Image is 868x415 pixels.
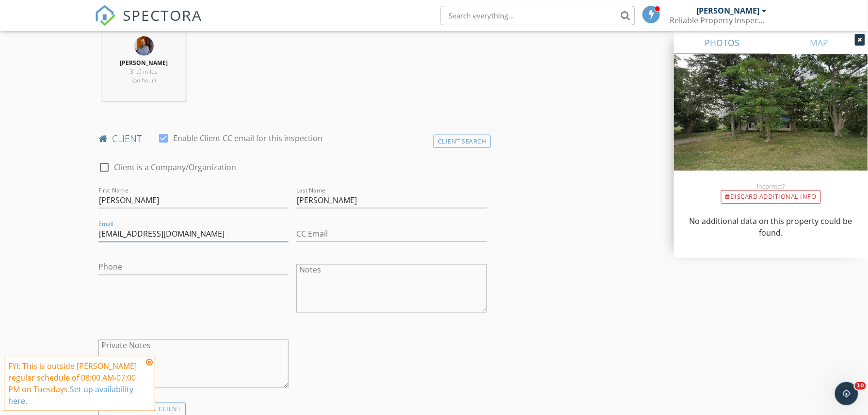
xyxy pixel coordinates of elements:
div: Incorrect? [674,182,868,190]
div: FYI: This is outside [PERSON_NAME] regular schedule of 08:00 AM-07:00 PM on Tuesdays. [8,360,143,407]
a: Set up availability here. [8,384,133,406]
a: MAP [771,31,868,54]
a: SPECTORA [95,13,202,33]
img: 20220411_164514.jpg [134,36,154,56]
iframe: Intercom live chat [835,382,858,405]
input: Search everything... [441,6,635,25]
label: Enable Client CC email for this inspection [173,133,322,143]
div: Discard Additional info [721,190,821,204]
div: [PERSON_NAME] [697,6,760,16]
p: No additional data on this property could be found. [686,215,856,239]
span: 31.6 miles [130,67,158,76]
strong: [PERSON_NAME] [120,59,168,67]
span: 10 [855,382,866,390]
h4: client [98,132,487,145]
a: PHOTOS [674,31,771,54]
label: Client is a Company/Organization [114,162,236,172]
div: Client Search [434,135,491,148]
img: The Best Home Inspection Software - Spectora [95,5,116,26]
span: (an hour) [132,76,156,84]
span: SPECTORA [123,5,202,25]
img: streetview [674,54,868,194]
div: Reliable Property Inspections of WNY, LLC [670,16,767,25]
